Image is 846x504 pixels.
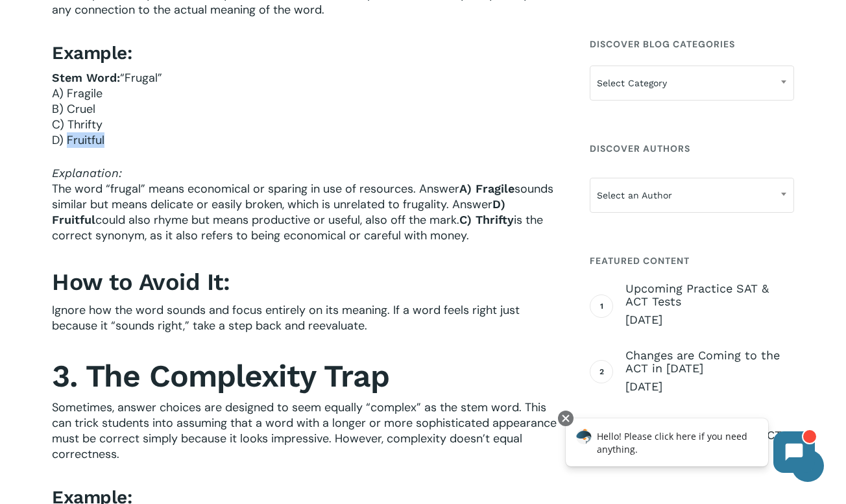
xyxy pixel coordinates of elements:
b: C) Thrifty [459,213,514,226]
span: B) Cruel [52,101,95,117]
b: How to Avoid It: [52,269,230,296]
iframe: Chatbot [552,408,828,486]
b: Example: [52,42,132,64]
b: Stem Word: [52,71,120,84]
span: [DATE] [625,312,794,328]
span: The word “frugal” means economical or sparing in use of resources. Answer [52,181,459,197]
span: “Frugal” [120,70,162,86]
span: D) Fruitful [52,132,104,148]
span: [DATE] [625,379,794,394]
h4: Discover Blog Categories [590,32,794,56]
span: is the correct synonym, as it also refers to being economical or careful with money. [52,212,543,243]
h4: Featured Content [590,249,794,272]
span: Select an Author [590,178,794,213]
span: Select Category [590,69,793,97]
a: Upcoming Practice SAT & ACT Tests [DATE] [625,282,794,328]
span: Explanation: [52,166,122,180]
span: sounds similar but means delicate or easily broken, which is unrelated to frugality. Answer [52,181,553,212]
span: could also rhyme but means productive or useful, also off the mark. [95,212,459,228]
span: Ignore how the word sounds and focus entirely on its meaning. If a word feels right just because ... [52,302,520,333]
span: Upcoming Practice SAT & ACT Tests [625,282,794,308]
span: Select Category [590,66,794,101]
span: A) Fragile [52,86,103,101]
span: Sometimes, answer choices are designed to seem equally “complex” as the stem word. This can trick... [52,400,557,462]
b: 3. The Complexity Trap [52,357,389,394]
b: A) Fragile [459,182,514,195]
span: C) Thrifty [52,117,103,132]
span: Select an Author [590,182,793,209]
a: Changes are Coming to the ACT in [DATE] [DATE] [625,349,794,394]
span: Changes are Coming to the ACT in [DATE] [625,349,794,375]
h4: Discover Authors [590,137,794,160]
